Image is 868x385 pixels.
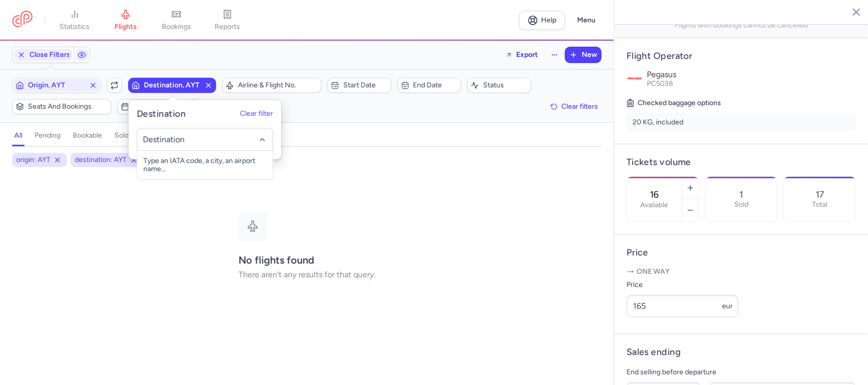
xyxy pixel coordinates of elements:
[626,70,643,86] img: Pegasus logo
[100,9,151,31] a: flights
[238,81,318,89] span: Airline & Flight No.
[626,366,856,378] p: End selling before departure
[722,302,733,310] span: eur
[144,81,201,89] span: Destination, AYT
[499,47,545,63] button: Export
[626,113,856,132] li: 20 KG, included
[640,201,668,209] label: Available
[626,279,738,291] label: Price
[519,11,565,30] a: Help
[215,22,240,31] span: reports
[467,78,531,93] button: Status
[240,110,273,118] button: Clear filter
[137,151,273,179] span: Type an IATA code, a city, an airport name...
[626,295,738,317] input: ---
[622,21,860,29] span: Flights with bookings cannot be cancelled
[327,78,392,93] button: Start date
[12,11,33,29] a: CitizenPlane red outlined logo
[582,51,597,59] span: New
[137,108,186,120] h5: Destination
[117,99,182,114] button: Days of week
[14,131,22,140] h4: all
[238,254,314,266] strong: No flights found
[28,81,85,89] span: Origin, AYT
[813,201,828,209] p: Total
[12,78,101,93] button: Origin, AYT
[626,156,856,168] h4: Tickets volume
[49,9,100,31] a: statistics
[162,22,191,31] span: bookings
[542,16,557,24] span: Help
[483,81,528,89] span: Status
[626,247,856,259] h4: Price
[238,270,375,279] p: There aren't any results for that query.
[626,267,856,277] p: One way
[626,97,856,109] h5: Checked baggage options
[626,346,681,358] h4: Sales ending
[142,134,267,145] input: -searchbox
[647,79,673,88] span: PC5038
[343,81,388,89] span: Start date
[114,22,137,31] span: flights
[516,51,538,58] span: Export
[561,103,598,110] span: Clear filters
[128,78,217,93] button: Destination, AYT
[739,189,743,200] p: 1
[571,11,602,30] button: Menu
[222,78,321,93] button: Airline & Flight No.
[75,155,127,165] span: destination: AYT
[547,99,602,114] button: Clear filters
[12,99,111,114] button: Seats and bookings
[413,81,458,89] span: End date
[60,22,90,31] span: statistics
[114,131,141,140] h4: sold out
[35,131,61,140] h4: pending
[647,70,856,79] p: Pegasus
[73,131,102,140] h4: bookable
[816,189,824,200] p: 17
[398,78,462,93] button: End date
[202,9,253,31] a: reports
[13,47,74,62] button: Close Filters
[16,155,50,165] span: origin: AYT
[565,47,601,62] button: New
[734,201,749,209] p: Sold
[151,9,202,31] a: bookings
[28,103,108,111] span: Seats and bookings
[29,51,70,59] span: Close Filters
[626,50,856,62] h4: Flight Operator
